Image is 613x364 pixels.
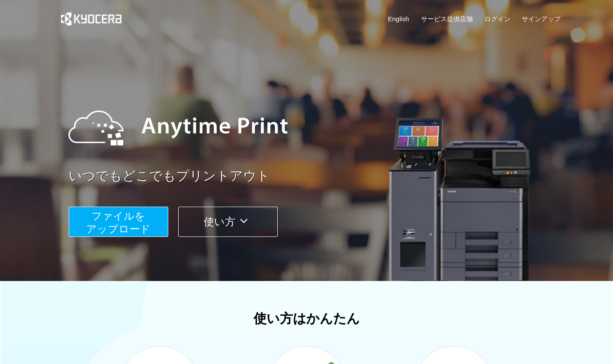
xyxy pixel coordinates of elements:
[86,210,151,235] span: ファイルを ​​アップロード
[69,207,168,237] button: ファイルを​​アップロード
[69,167,566,185] a: いつでもどこでもプリントアウト
[421,14,473,23] a: サービス提供店舗
[388,14,409,23] a: English
[522,14,561,23] a: サインアップ
[485,14,510,23] a: ログイン
[178,207,278,237] button: 使い方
